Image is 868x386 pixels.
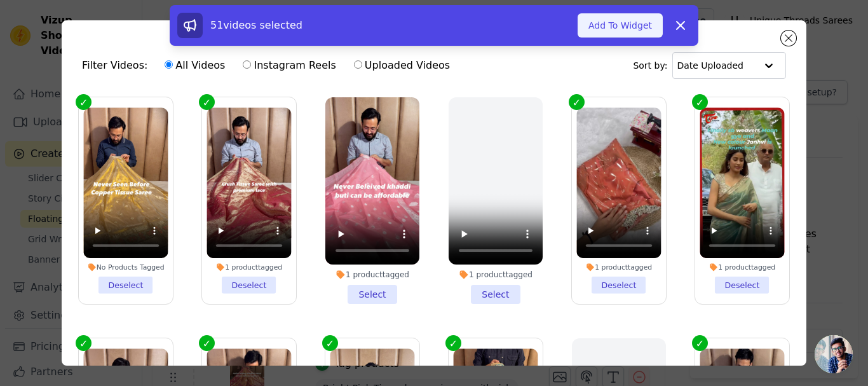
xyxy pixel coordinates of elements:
[325,270,419,280] div: 1 product tagged
[242,57,336,74] label: Instagram Reels
[449,270,543,280] div: 1 product tagged
[353,57,451,74] label: Uploaded Videos
[815,335,853,373] div: Open chat
[207,263,291,272] div: 1 product tagged
[633,52,786,79] div: Sort by:
[578,13,663,38] button: Add To Widget
[82,51,457,80] div: Filter Videos:
[576,263,661,272] div: 1 product tagged
[700,263,784,272] div: 1 product tagged
[83,263,168,272] div: No Products Tagged
[164,57,226,74] label: All Videos
[210,19,302,31] span: 51 videos selected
